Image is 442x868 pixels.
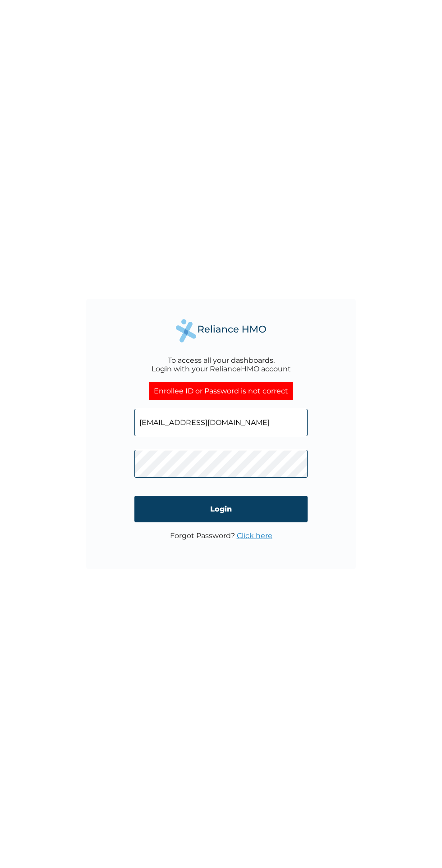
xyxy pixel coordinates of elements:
a: Click here [237,531,272,540]
input: Email address or HMO ID [134,409,308,436]
img: Reliance Health's Logo [176,319,266,342]
input: Login [134,496,308,522]
p: Forgot Password? [170,531,272,540]
div: Enrollee ID or Password is not correct [149,382,293,400]
div: To access all your dashboards, Login with your RelianceHMO account [152,356,291,373]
